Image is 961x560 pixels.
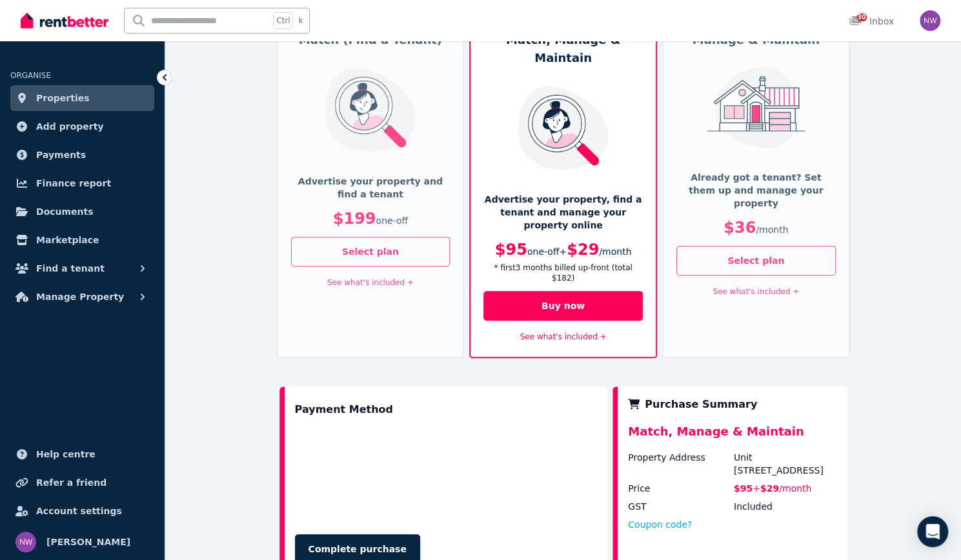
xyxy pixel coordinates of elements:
[10,170,154,196] a: Finance report
[10,470,154,495] a: Refer a friend
[628,500,731,513] div: GST
[510,85,616,170] img: Match, Manage & Maintain
[760,483,779,494] span: $29
[753,483,760,494] span: +
[291,175,450,201] p: Advertise your property and find a tenant
[273,12,293,29] span: Ctrl
[628,423,836,451] div: Match, Manage & Maintain
[849,15,894,28] div: Inbox
[36,446,96,462] span: Help centre
[559,246,567,257] span: +
[333,210,376,228] span: $199
[292,425,600,521] iframe: Secure payment input frame
[291,237,450,266] button: Select plan
[36,503,122,519] span: Account settings
[495,241,527,259] span: $95
[36,475,106,490] span: Refer a friend
[520,332,607,341] a: See what's included +
[10,255,154,281] button: Find a tenant
[713,287,799,296] a: See what's included +
[10,114,154,139] a: Add property
[15,532,36,552] img: Natalia Webster
[756,225,788,235] span: / month
[676,246,836,275] button: Select plan
[734,500,837,513] div: Included
[46,534,130,550] span: [PERSON_NAME]
[36,175,111,191] span: Finance report
[483,291,643,321] button: Buy now
[36,204,94,219] span: Documents
[527,246,560,257] span: one-off
[10,85,154,111] a: Properties
[628,482,731,495] div: Price
[856,14,867,21] span: 30
[920,10,940,31] img: Natalia Webster
[10,498,154,524] a: Account settings
[483,31,643,67] h5: Match, Manage & Maintain
[917,516,948,547] div: Open Intercom Messenger
[703,67,809,148] img: Manage & Maintain
[10,227,154,253] a: Marketplace
[599,246,631,257] span: / month
[295,397,393,423] div: Payment Method
[628,518,692,531] button: Coupon code?
[734,483,753,494] span: $95
[483,193,643,232] p: Advertise your property, find a tenant and manage your property online
[10,142,154,168] a: Payments
[36,289,124,305] span: Manage Property
[327,278,414,287] a: See what's included +
[10,441,154,467] a: Help centre
[21,11,108,30] img: RentBetter
[779,483,811,494] span: / month
[36,90,90,106] span: Properties
[317,67,423,152] img: Match (Find a Tenant)
[723,219,756,237] span: $36
[567,241,599,259] span: $29
[483,263,643,283] p: * first 3 month s billed up-front (total $182 )
[628,397,836,412] div: Purchase Summary
[298,15,303,26] span: k
[36,261,105,276] span: Find a tenant
[676,171,836,210] p: Already got a tenant? Set them up and manage your property
[36,119,104,134] span: Add property
[10,199,154,225] a: Documents
[376,215,408,226] span: one-off
[36,147,86,163] span: Payments
[10,284,154,310] button: Manage Property
[734,451,837,477] div: Unit [STREET_ADDRESS]
[628,451,731,477] div: Property Address
[36,232,99,248] span: Marketplace
[10,71,51,80] span: ORGANISE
